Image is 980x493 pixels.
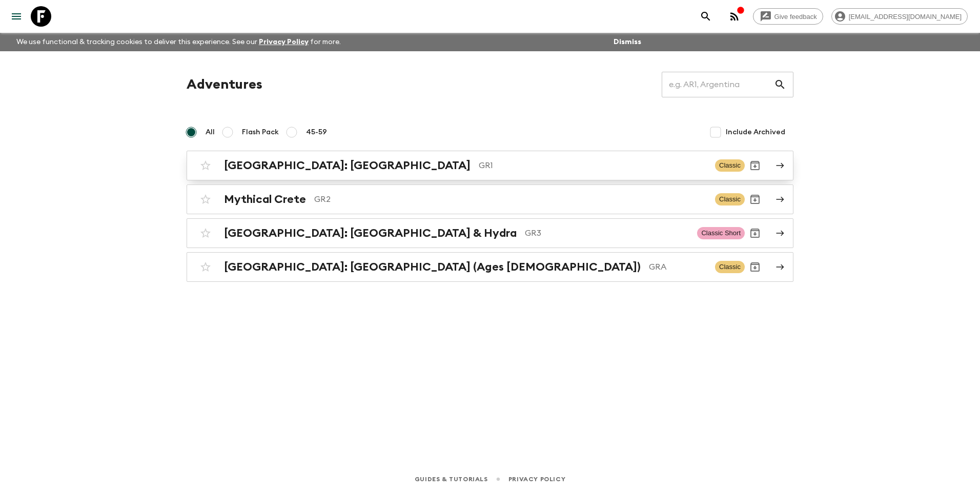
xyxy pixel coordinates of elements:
[224,159,471,172] h2: [GEOGRAPHIC_DATA]: [GEOGRAPHIC_DATA]
[314,193,707,206] p: GR2
[662,70,774,99] input: e.g. AR1, Argentina
[753,8,823,25] a: Give feedback
[843,13,967,20] span: [EMAIL_ADDRESS][DOMAIN_NAME]
[769,13,823,20] span: Give feedback
[715,159,745,172] span: Classic
[12,33,345,51] p: We use functional & tracking cookies to deliver this experience. See our for more.
[224,227,517,240] h2: [GEOGRAPHIC_DATA]: [GEOGRAPHIC_DATA] & Hydra
[508,474,565,485] a: Privacy Policy
[479,159,707,172] p: GR1
[187,151,793,180] a: [GEOGRAPHIC_DATA]: [GEOGRAPHIC_DATA]GR1ClassicArchive
[715,193,745,206] span: Classic
[187,184,793,214] a: Mythical CreteGR2ClassicArchive
[726,127,785,137] span: Include Archived
[224,260,641,274] h2: [GEOGRAPHIC_DATA]: [GEOGRAPHIC_DATA] (Ages [DEMOGRAPHIC_DATA])
[415,474,488,485] a: Guides & Tutorials
[187,218,793,248] a: [GEOGRAPHIC_DATA]: [GEOGRAPHIC_DATA] & HydraGR3Classic ShortArchive
[715,261,745,273] span: Classic
[745,155,765,176] button: Archive
[611,35,644,49] button: Dismiss
[206,127,215,137] span: All
[525,227,689,239] p: GR3
[306,127,327,137] span: 45-59
[697,227,745,239] span: Classic Short
[745,257,765,277] button: Archive
[187,252,793,282] a: [GEOGRAPHIC_DATA]: [GEOGRAPHIC_DATA] (Ages [DEMOGRAPHIC_DATA])GRAClassicArchive
[242,127,279,137] span: Flash Pack
[745,223,765,243] button: Archive
[745,189,765,210] button: Archive
[649,261,707,273] p: GRA
[6,6,27,27] button: menu
[224,193,306,206] h2: Mythical Crete
[831,8,968,25] div: [EMAIL_ADDRESS][DOMAIN_NAME]
[696,6,716,27] button: search adventures
[187,74,262,95] h1: Adventures
[259,38,309,46] a: Privacy Policy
